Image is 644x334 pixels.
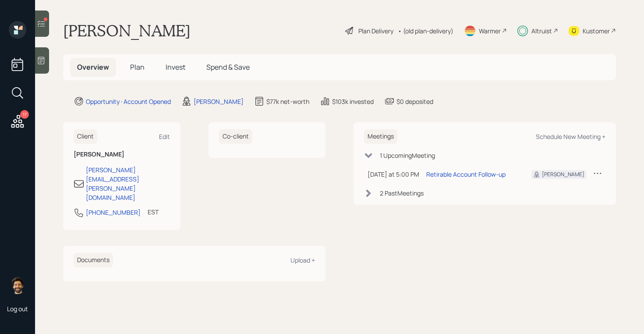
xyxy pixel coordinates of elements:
[426,170,506,179] div: Retirable Account Follow-up
[219,129,252,144] h6: Co-client
[396,97,433,106] div: $0 deposited
[86,97,171,106] div: Opportunity · Account Opened
[77,62,109,72] span: Overview
[290,256,315,264] div: Upload +
[332,97,374,106] div: $103k invested
[364,129,397,144] h6: Meetings
[20,110,29,119] div: 17
[130,62,145,72] span: Plan
[542,171,584,178] div: [PERSON_NAME]
[358,26,393,36] div: Plan Delivery
[479,26,501,36] div: Warmer
[148,207,159,217] div: EST
[74,253,113,267] h6: Documents
[63,21,191,40] h1: [PERSON_NAME]
[380,151,435,160] div: 1 Upcoming Meeting
[194,97,244,106] div: [PERSON_NAME]
[368,170,419,179] div: [DATE] at 5:00 PM
[166,62,185,72] span: Invest
[86,165,170,202] div: [PERSON_NAME][EMAIL_ADDRESS][PERSON_NAME][DOMAIN_NAME]
[380,188,424,198] div: 2 Past Meeting s
[583,26,610,36] div: Kustomer
[536,132,605,141] div: Schedule New Meeting +
[531,26,552,36] div: Altruist
[398,26,453,36] div: • (old plan-delivery)
[159,132,170,141] div: Edit
[9,277,26,294] img: eric-schwartz-headshot.png
[206,62,250,72] span: Spend & Save
[7,305,28,313] div: Log out
[86,208,141,217] div: [PHONE_NUMBER]
[74,151,170,158] h6: [PERSON_NAME]
[74,129,97,144] h6: Client
[266,97,309,106] div: $77k net-worth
